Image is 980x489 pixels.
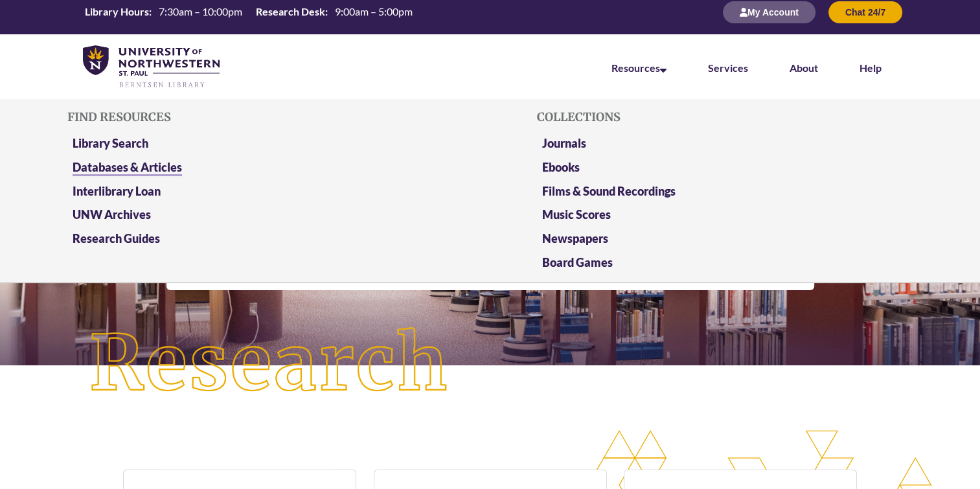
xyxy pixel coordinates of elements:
a: Films & Sound Recordings [542,184,676,198]
h5: Collections [537,111,913,124]
span: 7:30am – 10:00pm [159,5,242,17]
a: About [790,62,818,74]
a: Board Games [542,255,613,269]
button: Chat 24/7 [828,1,902,23]
a: My Account [723,6,815,17]
table: Hours Today [80,5,418,19]
img: UNWSP Library Logo [83,45,220,89]
a: UNW Archives [73,207,151,222]
a: Newspapers [542,231,608,245]
a: Interlibrary Loan [73,184,161,198]
a: Library Search [73,136,148,150]
a: Research Guides [73,231,160,245]
a: Chat 24/7 [828,6,902,17]
button: My Account [723,1,815,23]
a: Hours Today [80,5,418,20]
h5: Find Resources [67,111,443,124]
a: Ebooks [542,160,580,174]
img: Research [49,288,490,441]
a: Music Scores [542,207,611,222]
a: Services [708,62,748,74]
a: Databases & Articles [73,160,182,176]
a: Journals [542,136,586,150]
a: Resources [611,62,667,74]
span: 9:00am – 5:00pm [335,5,413,17]
a: Help [860,62,882,74]
th: Research Desk: [251,5,330,19]
th: Library Hours: [80,5,154,19]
